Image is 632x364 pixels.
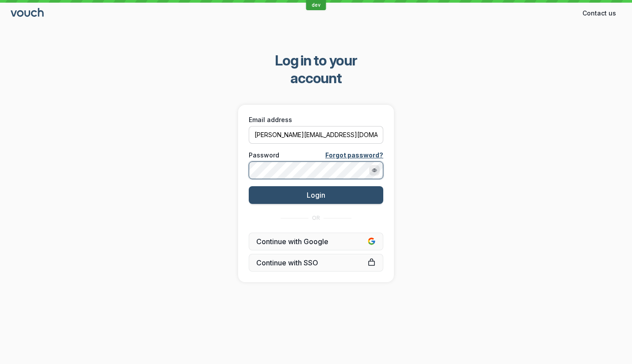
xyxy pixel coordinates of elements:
span: Contact us [582,9,616,18]
span: Continue with SSO [256,258,376,267]
button: Login [249,186,383,204]
span: Login [307,191,325,199]
button: Show password [369,165,380,176]
a: Go to sign in [11,10,45,17]
span: Email address [249,115,292,124]
button: Contact us [577,6,621,20]
button: Continue with Google [249,233,383,250]
span: Password [249,151,279,160]
span: Log in to your account [250,52,382,87]
a: Forgot password? [325,151,383,160]
span: Continue with Google [256,237,376,246]
a: Continue with SSO [249,254,383,272]
span: OR [312,215,320,222]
